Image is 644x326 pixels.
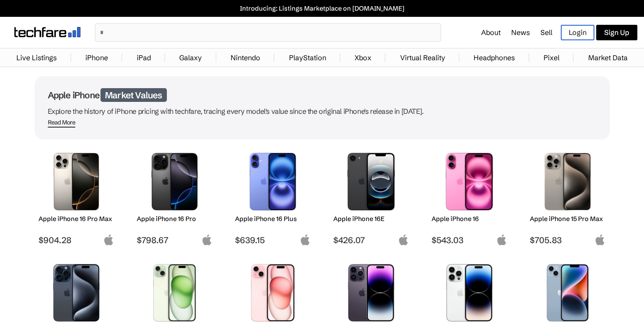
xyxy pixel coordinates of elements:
[539,49,564,66] a: Pixel
[333,215,409,223] h2: Apple iPhone 16E
[81,49,112,66] a: iPhone
[584,49,632,66] a: Market Data
[511,28,530,37] a: News
[48,119,76,126] div: Read More
[39,235,114,245] span: $904.28
[48,105,597,117] p: Explore the history of iPhone pricing with techfare, tracing every model's value since the origin...
[438,153,501,210] img: iPhone 16
[340,264,402,322] img: iPhone 14 Pro Max
[594,234,605,245] img: apple-logo
[137,215,212,223] h2: Apple iPhone 16 Pro
[201,234,212,245] img: apple-logo
[175,49,206,66] a: Galaxy
[45,153,108,210] img: iPhone 16 Pro Max
[12,49,61,66] a: Live Listings
[596,25,637,40] a: Sign Up
[235,215,311,223] h2: Apple iPhone 16 Plus
[481,28,501,37] a: About
[333,235,409,245] span: $426.07
[432,235,507,245] span: $543.03
[242,264,304,322] img: iPhone 15
[48,89,597,101] h1: Apple iPhone
[396,49,450,66] a: Virtual Reality
[540,28,552,37] a: Sell
[438,264,501,322] img: iPhone 14 Pro
[132,49,155,66] a: iPad
[350,49,376,66] a: Xbox
[300,234,311,245] img: apple-logo
[14,27,81,37] img: techfare logo
[4,4,640,12] a: Introducing: Listings Marketplace on [DOMAIN_NAME]
[340,153,402,210] img: iPhone 16E
[143,153,206,210] img: iPhone 16 Pro
[133,148,217,245] a: iPhone 16 Pro Apple iPhone 16 Pro $798.67 apple-logo
[137,235,212,245] span: $798.67
[231,148,315,245] a: iPhone 16 Plus Apple iPhone 16 Plus $639.15 apple-logo
[103,234,114,245] img: apple-logo
[48,119,76,128] span: Read More
[329,148,413,245] a: iPhone 16E Apple iPhone 16E $426.07 apple-logo
[536,153,599,210] img: iPhone 15 Pro Max
[432,215,507,223] h2: Apple iPhone 16
[100,88,167,102] span: Market Values
[561,25,594,40] a: Login
[496,234,507,245] img: apple-logo
[469,49,519,66] a: Headphones
[242,153,304,210] img: iPhone 16 Plus
[226,49,265,66] a: Nintendo
[536,264,599,322] img: iPhone 14 Plus
[143,264,206,322] img: iPhone 15 Plus
[428,148,512,245] a: iPhone 16 Apple iPhone 16 $543.03 apple-logo
[45,264,108,322] img: iPhone 15 Pro
[235,235,311,245] span: $639.15
[530,215,605,223] h2: Apple iPhone 15 Pro Max
[39,215,114,223] h2: Apple iPhone 16 Pro Max
[530,235,605,245] span: $705.83
[398,234,409,245] img: apple-logo
[285,49,331,66] a: PlayStation
[526,148,610,245] a: iPhone 15 Pro Max Apple iPhone 15 Pro Max $705.83 apple-logo
[35,148,119,245] a: iPhone 16 Pro Max Apple iPhone 16 Pro Max $904.28 apple-logo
